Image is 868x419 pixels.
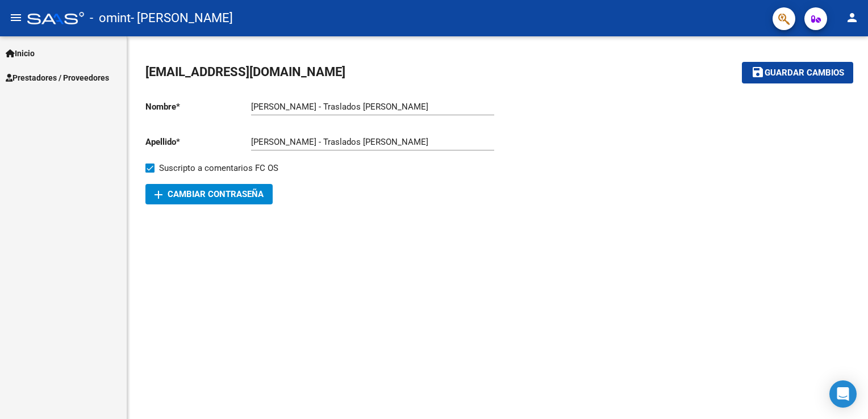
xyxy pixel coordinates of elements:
[145,65,345,79] span: [EMAIL_ADDRESS][DOMAIN_NAME]
[145,100,251,113] p: Nombre
[145,184,273,204] button: Cambiar Contraseña
[6,47,35,60] span: Inicio
[152,188,165,202] mat-icon: add
[751,65,765,79] mat-icon: save
[131,6,233,31] span: - [PERSON_NAME]
[159,161,278,175] span: Suscripto a comentarios FC OS
[145,136,251,148] p: Apellido
[6,72,109,84] span: Prestadores / Proveedores
[742,62,853,83] button: Guardar cambios
[155,189,264,199] span: Cambiar Contraseña
[9,11,23,24] mat-icon: menu
[90,6,131,31] span: - omint
[765,68,844,78] span: Guardar cambios
[829,380,857,408] div: Open Intercom Messenger
[845,11,859,24] mat-icon: person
